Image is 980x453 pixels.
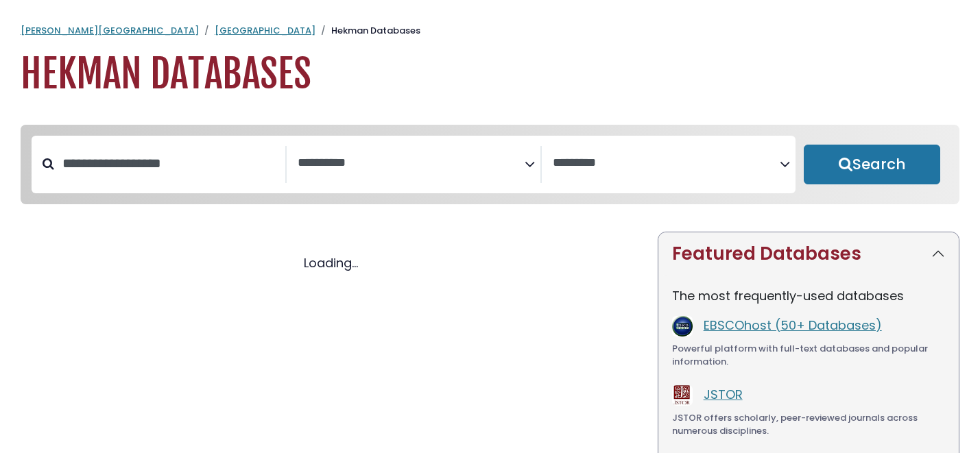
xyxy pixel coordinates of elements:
h1: Hekman Databases [21,51,959,97]
a: [GEOGRAPHIC_DATA] [215,24,315,37]
button: Submit for Search Results [804,145,940,184]
div: Loading... [21,254,641,272]
p: The most frequently-used databases [672,286,945,305]
nav: breadcrumb [21,24,959,38]
textarea: Search [298,156,525,171]
a: EBSCOhost (50+ Databases) [704,317,882,334]
button: Featured Databases [658,232,959,276]
textarea: Search [553,156,780,171]
div: Powerful platform with full-text databases and popular information. [672,342,945,369]
li: Hekman Databases [315,24,420,38]
a: JSTOR [704,386,743,403]
a: [PERSON_NAME][GEOGRAPHIC_DATA] [21,24,199,37]
div: JSTOR offers scholarly, peer-reviewed journals across numerous disciplines. [672,411,945,438]
nav: Search filters [21,125,959,204]
input: Search database by title or keyword [54,152,285,175]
